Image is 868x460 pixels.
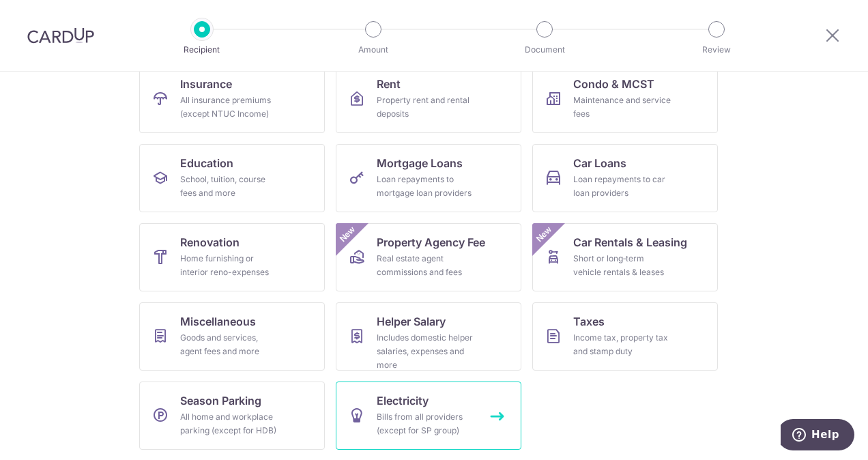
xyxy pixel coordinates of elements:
span: Season Parking [180,392,261,409]
p: Review [666,43,767,57]
a: TaxesIncome tax, property tax and stamp duty [532,302,718,371]
span: Mortgage Loans [377,155,463,171]
a: Property Agency FeeReal estate agent commissions and feesNew [336,223,521,291]
div: Loan repayments to mortgage loan providers [377,173,475,200]
div: Property rent and rental deposits [377,94,475,121]
span: Condo & MCST [573,76,654,92]
a: RenovationHome furnishing or interior reno-expenses [139,223,325,291]
span: Car Loans [573,155,626,171]
a: MiscellaneousGoods and services, agent fees and more [139,302,325,371]
span: New [533,223,555,246]
a: ElectricityBills from all providers (except for SP group) [336,382,521,450]
span: Property Agency Fee [377,234,485,250]
img: CardUp [27,27,94,44]
a: EducationSchool, tuition, course fees and more [139,144,325,212]
span: Education [180,155,233,171]
div: Income tax, property tax and stamp duty [573,331,671,358]
a: InsuranceAll insurance premiums (except NTUC Income) [139,65,325,133]
div: Includes domestic helper salaries, expenses and more [377,331,475,372]
a: Helper SalaryIncludes domestic helper salaries, expenses and more [336,302,521,371]
a: RentProperty rent and rental deposits [336,65,521,133]
div: All home and workplace parking (except for HDB) [180,410,278,437]
span: Electricity [377,392,429,409]
a: Season ParkingAll home and workplace parking (except for HDB) [139,382,325,450]
p: Amount [323,43,424,57]
div: Maintenance and service fees [573,94,671,121]
span: New [336,223,359,246]
div: All insurance premiums (except NTUC Income) [180,94,278,121]
span: Helper Salary [377,313,446,330]
div: Loan repayments to car loan providers [573,173,671,200]
span: Renovation [180,234,240,250]
div: Real estate agent commissions and fees [377,252,475,279]
a: Condo & MCSTMaintenance and service fees [532,65,718,133]
a: Car LoansLoan repayments to car loan providers [532,144,718,212]
iframe: Opens a widget where you can find more information [781,419,854,453]
a: Car Rentals & LeasingShort or long‑term vehicle rentals & leasesNew [532,223,718,291]
span: Insurance [180,76,232,92]
div: Home furnishing or interior reno-expenses [180,252,278,279]
div: Goods and services, agent fees and more [180,331,278,358]
div: Short or long‑term vehicle rentals & leases [573,252,671,279]
span: Taxes [573,313,605,330]
span: Car Rentals & Leasing [573,234,687,250]
a: Mortgage LoansLoan repayments to mortgage loan providers [336,144,521,212]
p: Document [494,43,595,57]
div: School, tuition, course fees and more [180,173,278,200]
span: Rent [377,76,401,92]
div: Bills from all providers (except for SP group) [377,410,475,437]
span: Miscellaneous [180,313,256,330]
p: Recipient [151,43,252,57]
